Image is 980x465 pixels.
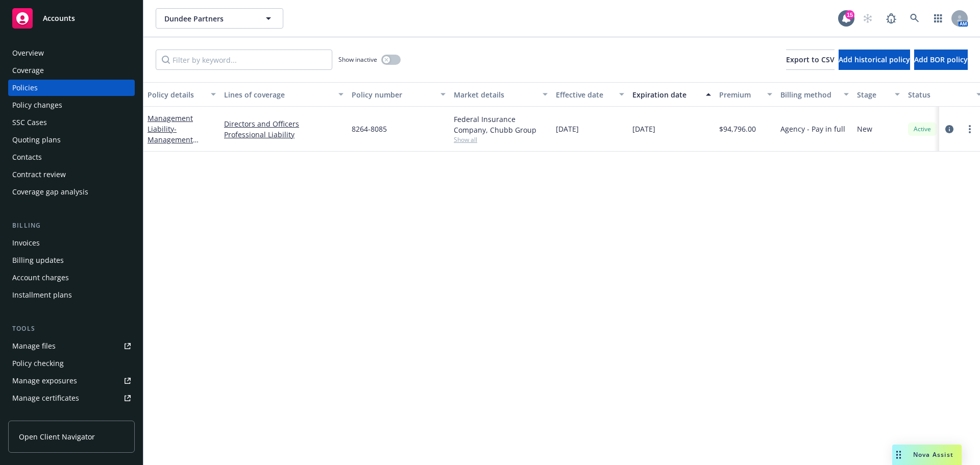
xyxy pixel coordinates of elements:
[892,445,962,465] button: Nova Assist
[12,287,72,303] div: Installment plans
[12,338,56,354] div: Manage files
[632,124,655,134] span: [DATE]
[845,10,854,19] div: 15
[943,123,955,135] a: circleInformation
[8,45,135,61] a: Overview
[8,287,135,303] a: Installment plans
[8,324,135,334] div: Tools
[913,450,953,459] span: Nova Assist
[8,149,135,165] a: Contacts
[786,55,835,64] span: Export to CSV
[853,82,904,107] button: Stage
[12,166,66,183] div: Contract review
[454,89,536,100] div: Market details
[839,50,910,70] button: Add historical policy
[8,80,135,96] a: Policies
[12,390,79,406] div: Manage certificates
[719,89,761,100] div: Premium
[12,270,69,286] div: Account charges
[148,89,205,100] div: Policy details
[857,89,889,100] div: Stage
[928,8,948,29] a: Switch app
[19,431,95,442] span: Open Client Navigator
[914,50,968,70] button: Add BOR policy
[352,124,387,134] span: 8264-8085
[8,221,135,231] div: Billing
[8,252,135,268] a: Billing updates
[912,125,933,134] span: Active
[143,82,220,107] button: Policy details
[908,89,970,100] div: Status
[12,97,62,113] div: Policy changes
[8,97,135,113] a: Policy changes
[904,8,925,29] a: Search
[454,114,548,135] div: Federal Insurance Company, Chubb Group
[12,80,38,96] div: Policies
[780,89,838,100] div: Billing method
[12,149,42,165] div: Contacts
[786,50,835,70] button: Export to CSV
[8,166,135,183] a: Contract review
[628,82,715,107] button: Expiration date
[156,8,283,29] button: Dundee Partners
[224,129,344,140] a: Professional Liability
[8,355,135,372] a: Policy checking
[224,118,344,129] a: Directors and Officers
[552,82,628,107] button: Effective date
[776,82,853,107] button: Billing method
[8,184,135,200] a: Coverage gap analysis
[556,89,613,100] div: Effective date
[12,407,64,424] div: Manage claims
[857,8,878,29] a: Start snowing
[8,132,135,148] a: Quoting plans
[556,124,579,134] span: [DATE]
[8,373,135,389] a: Manage exposures
[352,89,434,100] div: Policy number
[12,184,88,200] div: Coverage gap analysis
[450,82,552,107] button: Market details
[156,50,332,70] input: Filter by keyword...
[839,55,910,64] span: Add historical policy
[8,114,135,131] a: SSC Cases
[780,124,845,134] span: Agency - Pay in full
[12,355,64,372] div: Policy checking
[164,13,253,24] span: Dundee Partners
[881,8,901,29] a: Report a Bug
[8,4,135,33] a: Accounts
[914,55,968,64] span: Add BOR policy
[454,135,548,144] span: Show all
[12,45,44,61] div: Overview
[220,82,348,107] button: Lines of coverage
[892,445,905,465] div: Drag to move
[12,235,40,251] div: Invoices
[715,82,776,107] button: Premium
[43,14,75,22] span: Accounts
[857,124,872,134] span: New
[12,252,64,268] div: Billing updates
[12,62,44,79] div: Coverage
[8,338,135,354] a: Manage files
[348,82,450,107] button: Policy number
[8,62,135,79] a: Coverage
[148,113,213,166] a: Management Liability
[12,132,61,148] div: Quoting plans
[632,89,700,100] div: Expiration date
[719,124,756,134] span: $94,796.00
[964,123,976,135] a: more
[12,114,47,131] div: SSC Cases
[338,55,377,64] span: Show inactive
[8,407,135,424] a: Manage claims
[8,270,135,286] a: Account charges
[8,390,135,406] a: Manage certificates
[224,89,332,100] div: Lines of coverage
[12,373,77,389] div: Manage exposures
[8,235,135,251] a: Invoices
